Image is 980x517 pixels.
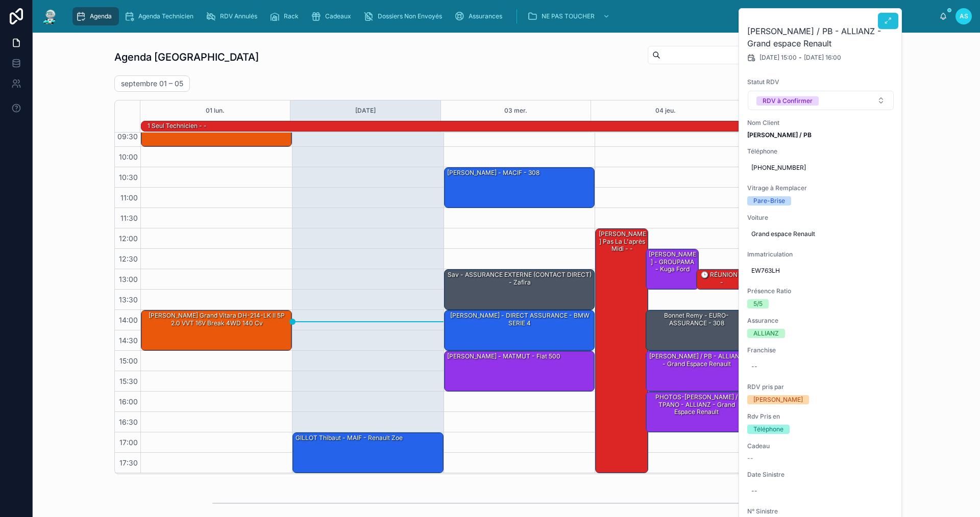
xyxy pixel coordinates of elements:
button: 03 mer. [504,100,527,121]
strong: [PERSON_NAME] / PB [747,131,812,139]
span: EW763LH [751,267,890,275]
span: - [799,54,802,62]
span: AS [960,12,968,20]
div: [PERSON_NAME] [753,395,803,404]
span: Cadeaux [325,12,351,20]
div: 🕒 RÉUNION - - [698,270,746,287]
a: Assurances [451,7,509,25]
span: Cadeau [747,442,894,450]
span: Téléphone [747,147,894,156]
span: 09:30 [115,132,140,141]
span: Rdv Pris en [747,412,894,421]
span: Agenda [90,12,112,20]
a: NE PAS TOUCHER [524,7,615,25]
a: Rack [266,7,306,25]
span: 12:00 [116,234,140,243]
img: App logo [41,8,59,24]
span: Dossiers Non Envoyés [378,12,442,20]
div: [PERSON_NAME] / PB - ALLIANZ - Grand espace Renault [648,352,745,369]
span: 14:00 [116,316,140,324]
div: 1 seul technicien - - [146,121,208,131]
div: [PERSON_NAME] Grand Vitara DH-214-LK II 5P 2.0 VVT 16V Break 4WD 140 cv [143,311,291,328]
span: 10:30 [116,173,140,182]
h2: septembre 01 – 05 [121,79,183,89]
span: 13:30 [116,295,140,304]
div: [PERSON_NAME] - MATMUT - Fiat 500 [445,351,595,391]
div: [PERSON_NAME] - DIRECT ASSURANCE - BMW SERIE 4 [445,311,595,350]
span: RDV Annulés [220,12,257,20]
div: [PERSON_NAME] - GROUPAMA - Kuga ford [646,249,698,289]
span: Vitrage à Remplacer [747,184,894,192]
span: Agenda Technicien [138,12,193,20]
div: [PERSON_NAME] pas la l'après midi - - [597,229,647,253]
button: [DATE] [355,100,376,121]
span: 17:30 [117,458,140,467]
a: Dossiers Non Envoyés [360,7,449,25]
div: 5/5 [753,299,763,308]
div: [PERSON_NAME] - MACIF - 308 [445,168,595,208]
span: [DATE] 16:00 [804,54,841,62]
span: -- [747,454,753,462]
span: Franchise [747,346,894,354]
span: NE PAS TOUCHER [542,12,595,20]
span: Rack [284,12,299,20]
div: [PERSON_NAME] - DIRECT ASSURANCE - BMW SERIE 4 [446,311,594,328]
div: [PERSON_NAME] - MATMUT - Fiat 500 [446,352,561,361]
div: Téléphone [753,425,783,434]
span: Date Sinistre [747,471,894,479]
span: [DATE] 15:00 [759,54,797,62]
div: [PERSON_NAME] - MACIF - 308 [446,168,541,177]
div: PHOTOS-[PERSON_NAME] / TPANO - ALLIANZ - Grand espace Renault [648,393,745,417]
div: -- [751,363,757,371]
span: Assurance [747,317,894,325]
span: Immatriculation [747,250,894,258]
div: [PERSON_NAME] / PB - ALLIANZ - Grand espace Renault [646,351,746,391]
a: Agenda Technicien [121,7,201,25]
div: 1 seul technicien - - [146,121,208,131]
span: RDV pris par [747,383,894,391]
div: GILLOT Thibaut - MAIF - Renault Zoe [293,433,443,473]
div: ALLIANZ [753,329,779,338]
span: 16:30 [116,418,140,426]
span: 15:00 [117,356,140,365]
div: 🕒 RÉUNION - - [697,270,746,289]
div: [PERSON_NAME] pas la l'après midi - - [596,229,648,473]
a: Cadeaux [308,7,358,25]
span: Assurances [469,12,502,20]
span: Nom Client [747,119,894,127]
div: GILLOT Thibaut - MAIF - Renault Zoe [295,433,404,443]
h2: [PERSON_NAME] / PB - ALLIANZ - Grand espace Renault [747,25,894,49]
div: RDV à Confirmer [763,96,813,106]
div: Pare-Brise [753,196,785,205]
span: 14:30 [116,336,140,345]
span: [PHONE_NUMBER] [751,164,890,172]
span: 17:00 [117,438,140,447]
h1: Agenda [GEOGRAPHIC_DATA] [114,50,259,64]
div: -- [751,487,757,495]
span: Grand espace Renault [751,230,890,238]
div: sav - ASSURANCE EXTERNE (CONTACT DIRECT) - zafira [445,270,595,309]
a: Agenda [72,7,119,25]
span: 13:00 [116,275,140,283]
span: 16:00 [116,397,140,406]
div: [PERSON_NAME] - GROUPAMA - Kuga ford [648,250,698,274]
span: Voiture [747,214,894,222]
span: 11:30 [118,214,140,222]
div: scrollable content [67,5,939,28]
div: Bonnet Remy - EURO-ASSURANCE - 308 [646,311,746,350]
div: sav - ASSURANCE EXTERNE (CONTACT DIRECT) - zafira [446,270,594,287]
span: 10:00 [116,152,140,161]
span: 12:30 [116,254,140,263]
button: 01 lun. [206,100,225,121]
span: Présence Ratio [747,287,894,295]
div: Bonnet Remy - EURO-ASSURANCE - 308 [648,311,745,328]
button: Select Button [748,91,894,110]
span: N° Sinistre [747,507,894,515]
span: 11:00 [118,193,140,202]
button: 04 jeu. [655,100,676,121]
span: Statut RDV [747,78,894,86]
div: PHOTOS-[PERSON_NAME] / TPANO - ALLIANZ - Grand espace Renault [646,392,746,432]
